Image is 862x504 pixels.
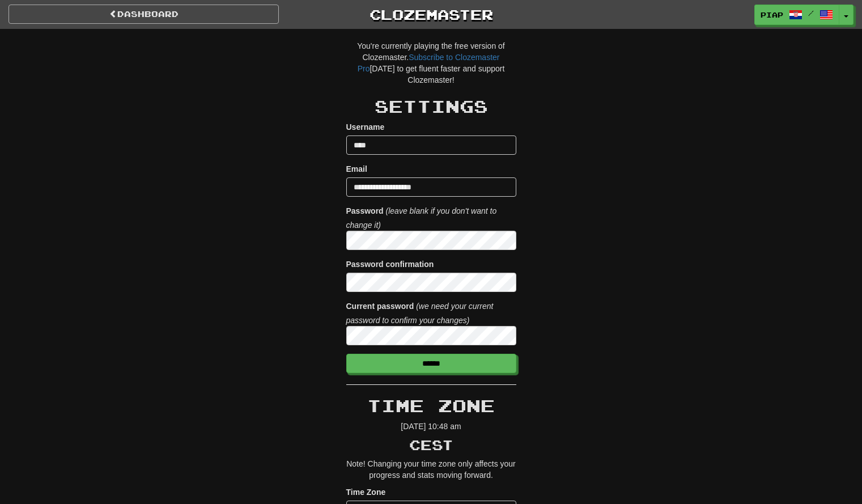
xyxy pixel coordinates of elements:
[808,9,814,17] span: /
[9,5,279,24] a: Dashboard
[358,53,500,73] a: Subscribe to Clozemaster Pro
[346,486,386,498] label: Time Zone
[346,396,516,415] h2: Time Zone
[346,458,516,481] p: Note! Changing your time zone only affects your progress and stats moving forward.
[346,421,516,432] p: [DATE] 10:48 am
[761,10,783,20] span: piap
[346,40,516,86] p: You're currently playing the free version of Clozemaster. [DATE] to get fluent faster and support...
[346,302,494,325] i: (we need your current password to confirm your changes)
[346,259,434,270] label: Password confirmation
[346,205,384,217] label: Password
[754,5,839,25] a: piap /
[346,163,367,175] label: Email
[346,300,414,312] label: Current password
[296,5,566,24] a: Clozemaster
[346,206,497,230] i: (leave blank if you don't want to change it)
[346,97,516,116] h2: Settings
[346,121,385,133] label: Username
[346,438,516,452] h3: CEST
